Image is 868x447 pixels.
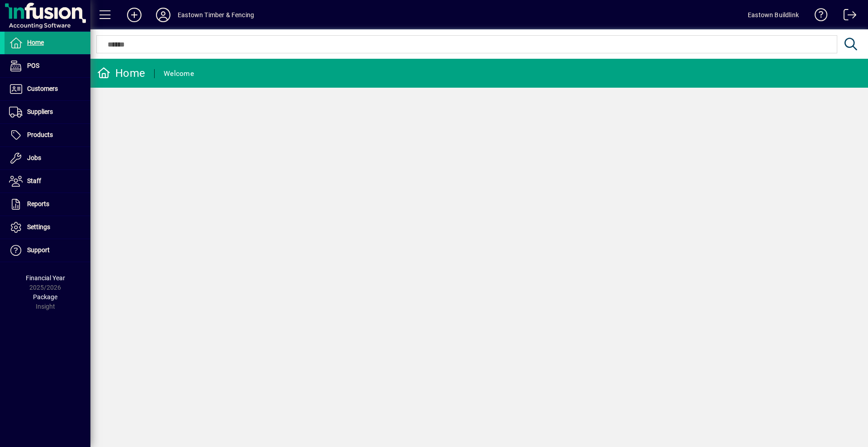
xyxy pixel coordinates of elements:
[149,7,178,23] button: Profile
[164,66,194,81] div: Welcome
[178,8,254,22] div: Eastown Timber & Fencing
[27,223,50,231] span: Settings
[5,216,90,239] a: Settings
[27,85,58,92] span: Customers
[808,2,828,31] a: Knowledge Base
[27,62,39,69] span: POS
[5,55,90,77] a: POS
[27,154,41,161] span: Jobs
[748,8,799,22] div: Eastown Buildlink
[27,39,44,46] span: Home
[5,239,90,262] a: Support
[27,246,50,254] span: Support
[5,170,90,193] a: Staff
[120,7,149,23] button: Add
[5,124,90,146] a: Products
[33,293,57,301] span: Package
[837,2,857,31] a: Logout
[27,131,53,138] span: Products
[5,78,90,100] a: Customers
[27,200,49,207] span: Reports
[5,193,90,216] a: Reports
[97,66,145,80] div: Home
[5,101,90,123] a: Suppliers
[27,177,41,184] span: Staff
[27,108,53,115] span: Suppliers
[26,274,65,282] span: Financial Year
[5,147,90,169] a: Jobs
